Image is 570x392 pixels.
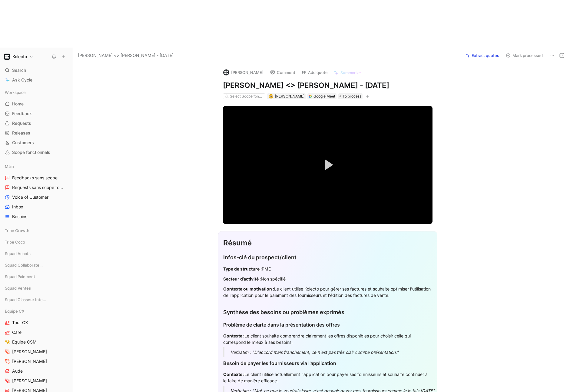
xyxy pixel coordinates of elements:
button: Comment [267,68,298,77]
span: Search [12,67,26,74]
div: Squad Classeur Intelligent [2,295,70,306]
div: Squad Collaborateurs [2,261,70,271]
strong: Type de structure : [223,266,262,271]
div: MainFeedbacks sans scopeRequests sans scope fonctionnelVoice of CustomerInboxBesoins [2,162,70,221]
span: [PERSON_NAME] <> [PERSON_NAME] - [DATE] [78,52,174,59]
img: avatar [269,95,273,98]
button: Mark processed [503,51,545,60]
img: logo [223,69,229,75]
strong: Contexte : [223,333,244,338]
span: Squad Collaborateurs [5,262,45,268]
div: Le client utilise actuellement l'application pour payer ses fournisseurs et souhaite continuer à ... [223,371,432,384]
span: Equipe CX [5,308,25,314]
div: Infos-clé du prospect/client [223,253,432,261]
span: Tout CX [12,320,28,326]
div: Tribe Coco [2,238,70,247]
span: [PERSON_NAME] [275,94,304,98]
span: Inbox [12,204,23,210]
span: Equipe CSM [12,339,37,345]
div: Synthèse des besoins ou problèmes exprimés [223,308,432,316]
a: Releases [2,128,70,138]
div: Résumé [223,238,432,248]
a: Customers [2,138,70,147]
span: Aude [12,368,23,374]
span: Main [5,163,14,169]
span: Workspace [5,89,26,95]
a: Home [2,99,70,108]
div: Tribe Coco [2,238,70,248]
a: [PERSON_NAME] [2,376,70,385]
span: Requests [12,120,31,126]
div: Squad Ventes [2,284,70,293]
div: Select Scope fonctionnels [230,93,264,99]
div: Search [2,66,70,75]
span: Customers [12,140,34,146]
span: [PERSON_NAME] [12,349,47,355]
h1: [PERSON_NAME] <> [PERSON_NAME] - [DATE] [223,81,432,90]
button: Extract quotes [463,51,502,60]
span: Tribe Growth [5,228,29,234]
div: Squad Ventes [2,284,70,294]
span: Summarize [340,70,361,75]
a: Inbox [2,202,70,211]
span: Voice of Customer [12,194,48,200]
a: Voice of Customer [2,193,70,202]
span: Squad Achats [5,251,31,257]
span: Tribe Coco [5,239,25,245]
span: Feedbacks sans scope [12,175,58,181]
span: Squad Classeur Intelligent [5,297,47,303]
a: Scope fonctionnels [2,148,70,157]
a: [PERSON_NAME] [2,357,70,366]
a: [PERSON_NAME] [2,347,70,356]
span: Scope fonctionnels [12,149,50,155]
a: Feedback [2,109,70,118]
a: Equipe CSM [2,337,70,347]
a: Aude [2,367,70,376]
span: Squad Ventes [5,285,31,291]
span: Home [12,101,24,107]
button: Play Video [314,151,341,178]
a: Requests [2,119,70,128]
div: Squad Collaborateurs [2,261,70,270]
h1: Kolecto [12,54,27,59]
div: Workspace [2,88,70,97]
button: Add quote [299,68,330,77]
a: Ask Cycle [2,75,70,85]
span: Ask Cycle [12,76,32,84]
span: Squad Paiement [5,274,35,280]
span: Releases [12,130,30,136]
div: Problème de clarté dans la présentation des offres [223,321,432,328]
div: Video Player [223,106,432,224]
div: Squad Achats [2,249,70,258]
span: [PERSON_NAME] [12,358,47,364]
div: Tribe Growth [2,226,70,237]
span: To process [343,93,361,99]
strong: Contexte : [223,372,244,377]
span: Requests sans scope fonctionnel [12,184,63,191]
div: Main [2,162,70,171]
button: logo[PERSON_NAME] [220,68,266,77]
div: Verbatim : "D'accord mais franchement, ce n'est pas très clair comme présentation." [230,349,439,355]
div: Google Meet [313,93,335,99]
div: Squad Classeur Intelligent [2,295,70,304]
span: Besoins [12,214,27,220]
a: Besoins [2,212,70,221]
a: Feedbacks sans scope [2,173,70,182]
div: Squad Paiement [2,272,70,281]
strong: Secteur d’activité : [223,276,261,281]
strong: Contexte ou motivation : [223,286,274,291]
a: Care [2,328,70,337]
div: PME [223,266,432,272]
button: Summarize [331,68,364,77]
div: Non spécifié [223,276,432,282]
div: Le client utilise Kolecto pour gérer ses factures et souhaite optimiser l'utilisation de l'applic... [223,286,432,298]
div: Le client souhaite comprendre clairement les offres disponibles pour choisir celle qui correspond... [223,333,432,345]
span: [PERSON_NAME] [12,378,47,384]
div: Squad Achats [2,249,70,260]
span: Feedback [12,111,32,117]
button: KolectoKolecto [2,52,35,61]
span: Care [12,329,22,335]
a: Tout CX [2,318,70,327]
div: To process [338,93,363,99]
div: Tribe Growth [2,226,70,235]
